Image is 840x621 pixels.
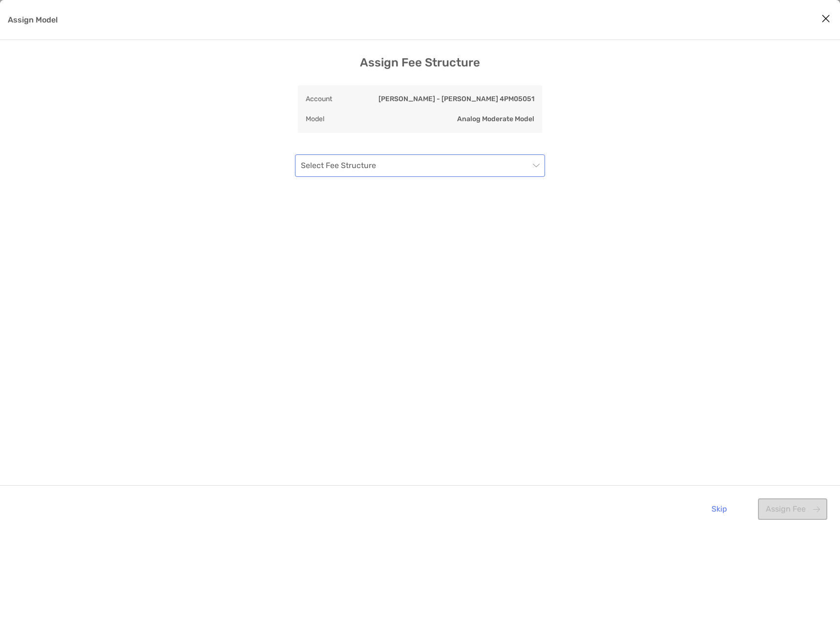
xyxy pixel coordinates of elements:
p: Assign Model [8,14,58,26]
p: Model [306,113,324,125]
p: Analog Moderate Model [457,113,534,125]
button: Skip [704,498,735,520]
p: [PERSON_NAME] - [PERSON_NAME] 4PM05051 [378,93,534,105]
button: Close modal [819,12,833,26]
h3: Assign Fee Structure [360,56,480,69]
p: Account [306,93,332,105]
